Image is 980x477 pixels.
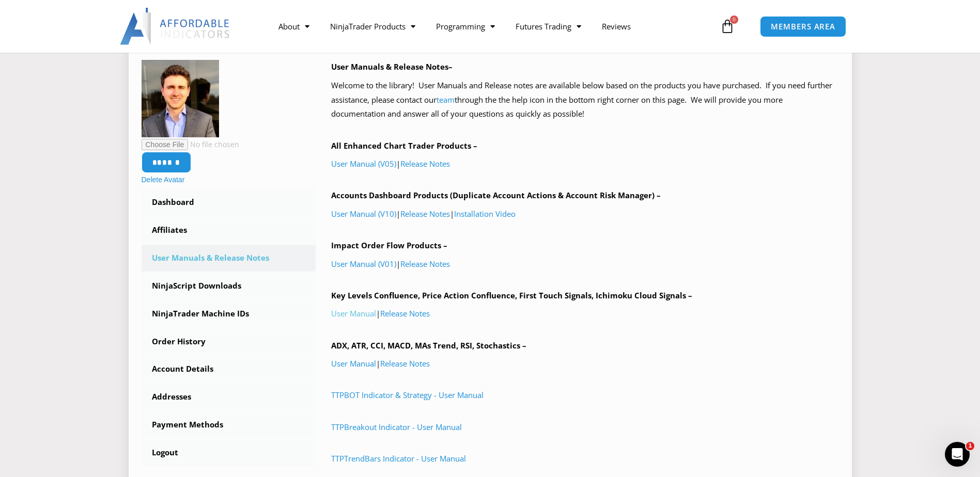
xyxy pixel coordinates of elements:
span: 0 [730,15,738,24]
b: ADX, ATR, CCI, MACD, MAs Trend, RSI, Stochastics – [331,340,526,351]
a: Delete Avatar [142,176,185,184]
a: User Manual (V10) [331,209,396,219]
a: User Manual (V01) [331,259,396,269]
a: TTPBOT Indicator & Strategy - User Manual [331,390,484,400]
a: User Manuals & Release Notes [142,245,316,272]
a: Futures Trading [505,14,592,38]
a: Release Notes [380,308,430,319]
a: team [437,94,455,105]
nav: Account pages [142,189,316,466]
p: Welcome to the library! User Manuals and Release notes are available below based on the products ... [331,78,839,122]
iframe: Intercom live chat [945,442,970,467]
a: MEMBERS AREA [760,16,846,37]
b: Key Levels Confluence, Price Action Confluence, First Touch Signals, Ichimoku Cloud Signals – [331,290,692,300]
a: TTPTrendBars Indicator - User Manual [331,453,466,464]
span: 1 [966,442,974,450]
a: Reviews [592,14,641,38]
p: | [331,157,839,171]
a: Logout [142,439,316,466]
a: User Manual [331,308,376,319]
a: Affiliates [142,217,316,244]
a: NinjaTrader Products [320,14,426,38]
img: 1608675936449%20(1)23-150x150.jfif [142,60,219,137]
b: Accounts Dashboard Products (Duplicate Account Actions & Account Risk Manager) – [331,190,661,200]
a: User Manual (V05) [331,158,396,169]
a: 0 [705,11,750,41]
a: Addresses [142,384,316,410]
a: NinjaScript Downloads [142,273,316,299]
nav: Menu [268,14,718,38]
a: NinjaTrader Machine IDs [142,300,316,327]
a: TTPBreakout Indicator - User Manual [331,422,462,432]
a: Installation Video [454,209,516,219]
img: LogoAI | Affordable Indicators – NinjaTrader [120,8,231,45]
a: Release Notes [400,259,450,269]
p: | | [331,207,839,221]
a: Account Details [142,356,316,383]
a: Dashboard [142,189,316,216]
a: Programming [426,14,505,38]
b: Impact Order Flow Products – [331,240,447,250]
a: Release Notes [400,209,450,219]
a: User Manual [331,358,376,369]
a: Payment Methods [142,411,316,438]
p: | [331,257,839,272]
a: Order History [142,328,316,355]
a: Release Notes [400,158,450,169]
p: | [331,307,839,321]
b: User Manuals & Release Notes– [331,61,453,72]
a: Release Notes [380,358,430,369]
p: | [331,357,839,371]
a: About [268,14,320,38]
span: MEMBERS AREA [771,23,835,30]
b: All Enhanced Chart Trader Products – [331,140,477,151]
